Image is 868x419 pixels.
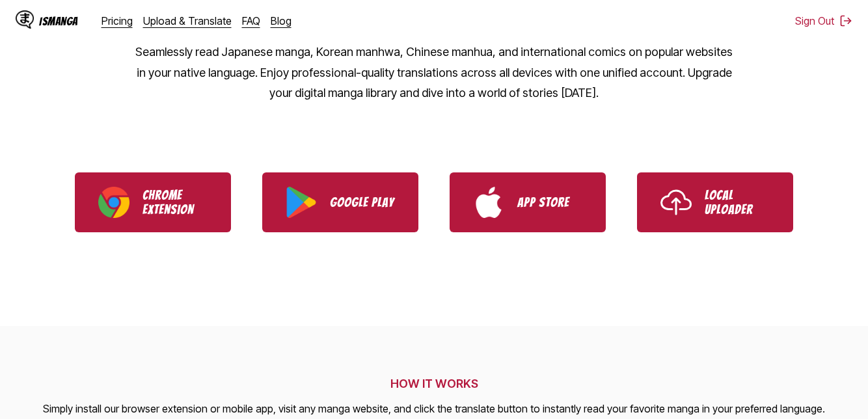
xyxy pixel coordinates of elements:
h2: HOW IT WORKS [43,377,825,390]
a: FAQ [242,14,260,27]
a: Use IsManga Local Uploader [637,172,793,232]
button: Sign Out [795,14,852,27]
a: Download IsManga from App Store [450,172,606,232]
p: Local Uploader [705,188,770,217]
img: App Store logo [473,187,504,218]
p: App Store [517,195,582,209]
p: Chrome Extension [142,188,208,217]
a: Download IsManga Chrome Extension [75,172,231,232]
img: Chrome logo [98,187,129,218]
a: Download IsManga from Google Play [262,172,418,232]
a: Blog [271,14,292,27]
div: IsManga [39,15,78,27]
p: Google Play [330,195,395,209]
img: Google Play logo [286,187,317,218]
a: Pricing [102,14,133,27]
p: Seamlessly read Japanese manga, Korean manhwa, Chinese manhua, and international comics on popula... [135,42,733,103]
a: Upload & Translate [143,14,232,27]
p: Simply install our browser extension or mobile app, visit any manga website, and click the transl... [43,401,825,418]
img: IsManga Logo [16,10,34,29]
a: IsManga LogoIsManga [16,10,102,31]
img: Upload icon [660,187,692,218]
img: Sign out [839,14,852,27]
